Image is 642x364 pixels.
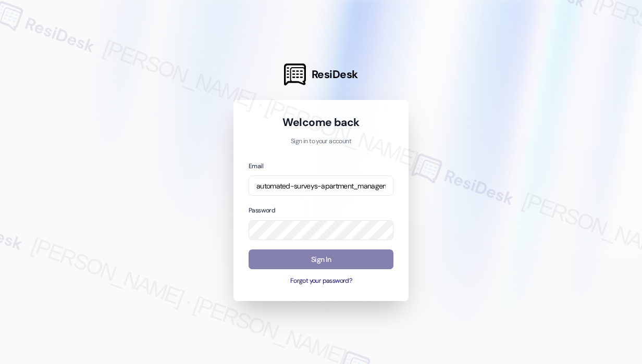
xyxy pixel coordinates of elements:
[249,137,393,146] p: Sign in to your account
[284,64,306,85] img: ResiDesk Logo
[249,175,393,196] input: name@example.com
[249,206,275,215] label: Password
[249,277,393,286] button: Forgot your password?
[249,115,393,130] h1: Welcome back
[249,162,263,170] label: Email
[249,249,393,270] button: Sign In
[312,67,358,82] span: ResiDesk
